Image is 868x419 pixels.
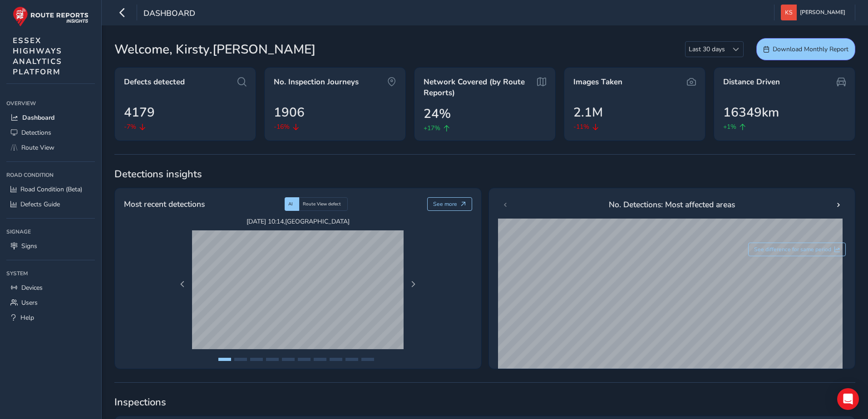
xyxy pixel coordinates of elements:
a: Detections [6,125,95,140]
span: Signs [21,242,37,250]
span: Dashboard [22,113,54,122]
img: diamond-layout [781,5,797,20]
span: Welcome, Kirsty.[PERSON_NAME] [114,40,316,59]
span: AI [288,201,293,207]
span: Most recent detections [124,198,205,210]
div: Open Intercom Messenger [837,388,859,410]
span: -16% [274,122,290,132]
span: Devices [21,283,43,292]
span: Distance Driven [723,77,780,88]
div: Road Condition [6,168,95,182]
button: Previous Page [176,278,189,291]
a: Dashboard [6,110,95,125]
span: Users [21,298,38,307]
button: Page 4 [266,358,279,361]
button: Page 6 [298,358,311,361]
span: No. Detections: Most affected areas [609,199,735,210]
button: Page 10 [361,358,374,361]
button: Page 7 [314,358,326,361]
div: System [6,267,95,280]
span: Road Condition (Beta) [20,185,82,194]
button: Page 2 [234,358,247,361]
span: Inspections [114,395,855,409]
span: No. Inspection Journeys [274,77,359,88]
span: See difference for same period [754,246,831,253]
a: Devices [6,280,95,295]
a: Signs [6,239,95,253]
div: AI [285,197,299,211]
div: Route View defect [299,197,348,211]
button: Page 1 [218,358,231,361]
span: Defects detected [124,77,185,88]
button: Page 3 [250,358,263,361]
span: See more [433,200,457,208]
span: Download Monthly Report [773,45,848,54]
span: -11% [573,122,589,132]
span: Route View defect [303,201,341,207]
button: Next Page [407,278,419,291]
div: Overview [6,97,95,110]
a: Defects Guide [6,197,95,212]
span: Dashboard [143,8,195,20]
span: [PERSON_NAME] [800,5,845,20]
span: -7% [124,122,136,132]
span: ESSEX HIGHWAYS ANALYTICS PLATFORM [13,35,62,77]
button: Page 9 [345,358,358,361]
span: +1% [723,122,736,132]
button: See more [427,197,472,211]
button: Page 8 [330,358,342,361]
button: Page 5 [282,358,295,361]
a: Road Condition (Beta) [6,182,95,197]
button: See difference for same period [748,243,846,256]
span: [DATE] 10:14 , [GEOGRAPHIC_DATA] [192,217,404,226]
span: Detections [21,128,51,137]
span: Route View [21,143,54,152]
span: Images Taken [573,77,622,88]
span: 4179 [124,103,155,122]
span: 1906 [274,103,305,122]
span: +17% [424,123,440,133]
img: rr logo [13,6,89,27]
button: Download Monthly Report [756,38,855,60]
a: Help [6,310,95,325]
button: [PERSON_NAME] [781,5,848,20]
span: Help [20,313,34,322]
a: Route View [6,140,95,155]
span: 2.1M [573,103,603,122]
span: Defects Guide [20,200,60,209]
span: Last 30 days [686,42,728,57]
span: 16349km [723,103,779,122]
a: Users [6,295,95,310]
span: 24% [424,104,451,123]
span: Detections insights [114,167,855,181]
span: Network Covered (by Route Reports) [424,77,534,98]
div: Signage [6,225,95,239]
